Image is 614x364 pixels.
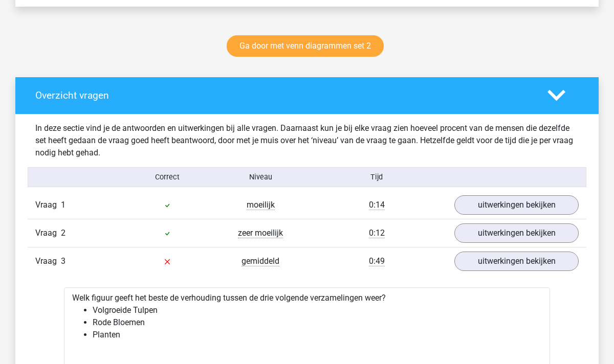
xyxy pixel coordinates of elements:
span: 0:49 [369,256,385,266]
span: Vraag [35,255,61,267]
span: moeilijk [247,200,275,210]
div: Tijd [307,172,447,183]
div: Correct [121,172,214,183]
div: Niveau [214,172,307,183]
a: uitwerkingen bekijken [454,252,579,271]
span: 1 [61,200,65,210]
span: Vraag [35,199,61,211]
span: 0:14 [369,200,385,210]
a: uitwerkingen bekijken [454,195,579,215]
span: zeer moeilijk [238,228,283,238]
li: Volgroeide Tulpen [93,304,542,316]
div: In deze sectie vind je de antwoorden en uitwerkingen bij alle vragen. Daarnaast kun je bij elke v... [28,122,586,159]
span: 2 [61,228,65,238]
li: Rode Bloemen [93,316,542,329]
h4: Overzicht vragen [35,89,532,101]
a: Ga door met venn diagrammen set 2 [227,35,384,57]
a: uitwerkingen bekijken [454,223,579,243]
span: 0:12 [369,228,385,238]
span: Vraag [35,227,61,239]
li: Planten [93,329,542,341]
span: gemiddeld [242,256,279,266]
span: 3 [61,256,65,266]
